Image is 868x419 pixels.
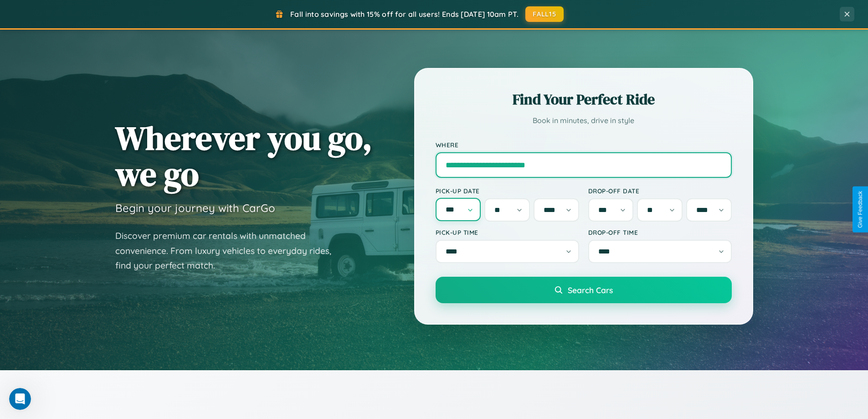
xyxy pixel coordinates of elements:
[588,228,732,236] label: Drop-off Time
[115,228,343,273] p: Discover premium car rentals with unmatched convenience. From luxury vehicles to everyday rides, ...
[525,6,564,22] button: FALL15
[436,277,732,303] button: Search Cars
[568,285,613,295] span: Search Cars
[588,187,732,195] label: Drop-off Date
[115,201,275,215] h3: Begin your journey with CarGo
[436,114,732,127] p: Book in minutes, drive in style
[115,120,372,192] h1: Wherever you go, we go
[436,228,579,236] label: Pick-up Time
[290,10,519,19] span: Fall into savings with 15% off for all users! Ends [DATE] 10am PT.
[857,191,863,228] div: Give Feedback
[436,187,579,195] label: Pick-up Date
[9,388,31,410] iframe: Intercom live chat
[436,141,732,149] label: Where
[436,89,732,109] h2: Find Your Perfect Ride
